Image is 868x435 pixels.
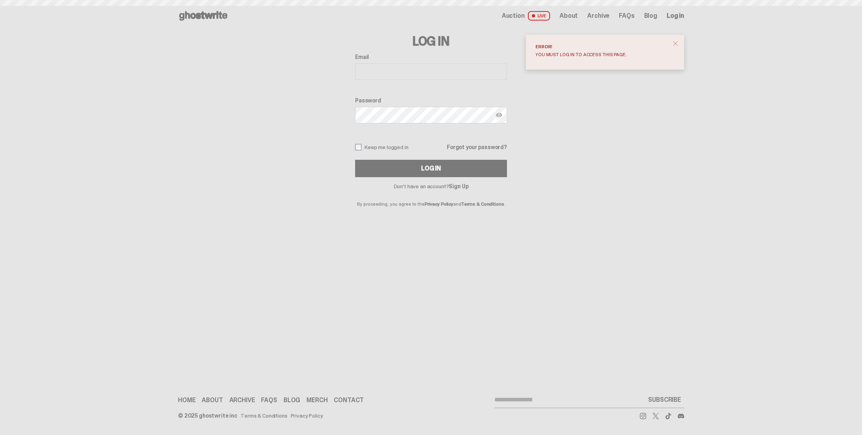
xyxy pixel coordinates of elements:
a: Merch [306,397,327,403]
label: Keep me logged in [355,144,408,150]
a: About [560,13,578,19]
button: Log In [355,160,507,177]
a: Blog [284,397,300,403]
a: Auction LIVE [502,11,550,21]
button: close [668,36,683,51]
a: Privacy Policy [425,201,453,207]
a: Contact [334,397,364,403]
a: Forgot your password? [447,144,507,150]
a: Home [178,397,195,403]
a: Log in [667,13,684,19]
a: Blog [644,13,657,19]
p: By proceeding, you agree to the and . [355,189,507,206]
span: LIVE [528,11,550,21]
a: Archive [229,397,255,403]
label: Password [355,97,507,104]
a: Privacy Policy [291,413,323,418]
img: Show password [496,112,502,118]
a: Terms & Conditions [240,413,287,418]
a: FAQs [619,13,634,19]
div: © 2025 ghostwrite inc [178,413,237,418]
div: Log In [421,165,441,172]
p: Don't have an account? [355,183,507,189]
div: You must log in to access this page. [535,52,668,57]
a: About [202,397,223,403]
input: Keep me logged in [355,144,361,150]
a: FAQs [261,397,277,403]
a: Archive [587,13,609,19]
button: SUBSCRIBE [645,392,684,408]
a: Sign Up [449,183,468,190]
span: Auction [502,13,525,19]
label: Email [355,54,507,60]
a: Terms & Conditions [461,201,504,207]
div: Error! [535,44,668,49]
h3: Log In [355,35,507,47]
